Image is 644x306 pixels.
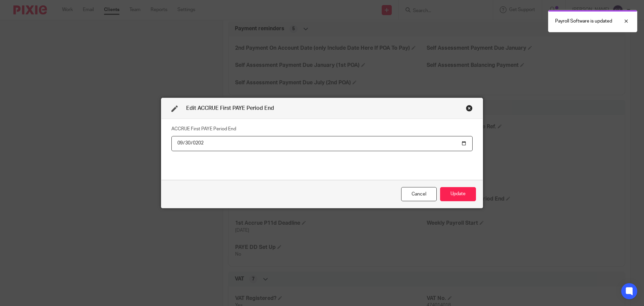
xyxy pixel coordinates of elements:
label: ACCRUE First PAYE Period End [171,126,236,132]
div: Close this dialog window [466,105,473,112]
div: Close this dialog window [401,187,437,202]
button: Update [440,187,476,202]
span: Edit ACCRUE First PAYE Period End [186,105,274,111]
p: Payroll Software is updated [555,18,612,25]
input: YYYY-MM-DD [171,136,473,151]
